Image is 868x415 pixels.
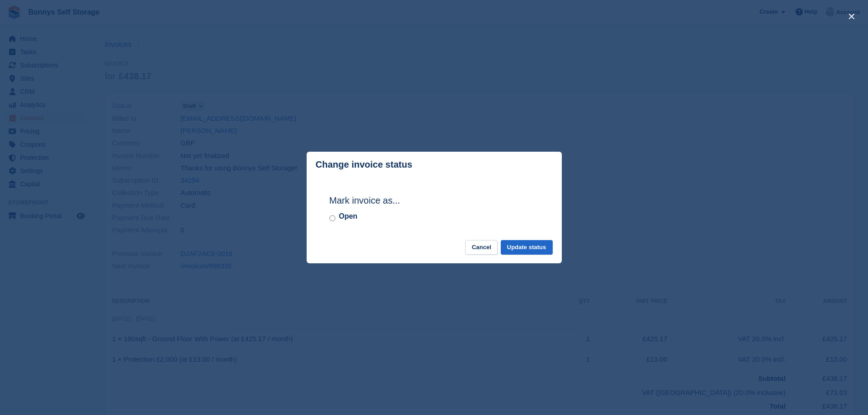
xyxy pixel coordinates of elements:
[844,9,859,24] button: close
[501,240,553,255] button: Update status
[465,240,498,255] button: Cancel
[339,211,358,222] label: Open
[329,194,539,207] h2: Mark invoice as...
[316,159,412,170] p: Change invoice status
